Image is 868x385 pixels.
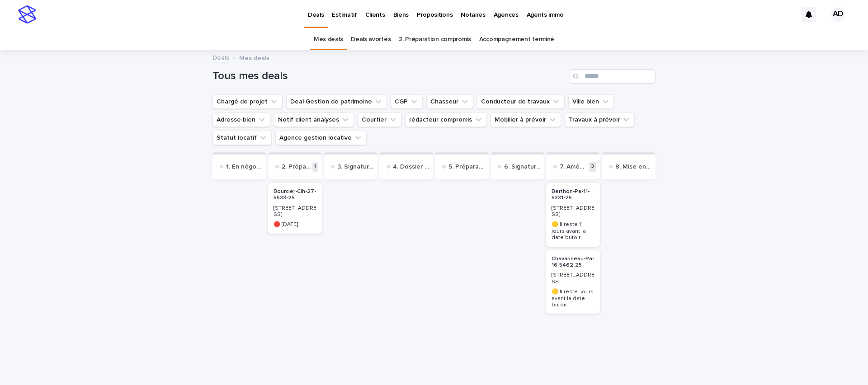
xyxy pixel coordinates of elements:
p: 6. Signature de l'acte notarié [504,163,541,171]
p: 4. Dossier de financement [393,163,429,171]
button: Statut locatif [212,131,272,145]
p: 🟡 Il reste 11 jours avant la date butoir [552,221,594,241]
p: [STREET_ADDRESS] [552,205,594,218]
img: stacker-logo-s-only.png [18,5,36,23]
a: Mes deals [314,29,343,50]
p: 1 [312,162,318,172]
p: 3. Signature compromis [337,163,374,171]
p: 🟡 Il reste jours avant la date butoir [552,289,594,308]
p: 7. Aménagements et travaux [560,163,587,171]
div: AD [831,7,845,22]
a: Deals avortés [351,29,391,50]
p: [STREET_ADDRESS] [552,272,594,285]
input: Search [570,69,656,84]
button: Ville bien [568,94,614,109]
p: 5. Préparation de l'acte notarié [448,163,485,171]
p: 8. Mise en loc et gestion [615,163,652,171]
p: [STREET_ADDRESS] [274,205,316,218]
button: Chasseur [426,94,473,109]
button: CGP [391,94,423,109]
button: Travaux à prévoir [565,113,635,127]
p: 2. Préparation compromis [282,163,311,171]
p: Chavanneau-Pa-16-5462-25 [552,256,594,269]
a: Chavanneau-Pa-16-5462-25[STREET_ADDRESS]🟡 Il reste jours avant la date butoir [546,250,600,314]
p: 2 [589,162,596,172]
a: Accompagnement terminé [479,29,554,50]
a: Deals [212,52,229,62]
p: Mes deals [239,52,269,62]
a: Bourcier-Clh-27-5533-25[STREET_ADDRESS]🔴 [DATE] [268,183,322,234]
h1: Tous mes deals [212,70,566,83]
button: Agence gestion locative [275,131,367,145]
button: Chargé de projet [212,94,283,109]
button: Deal Gestion de patrimoine [286,94,387,109]
p: 1. En négociation [226,163,263,171]
button: Conducteur de travaux [477,94,565,109]
p: 🔴 [DATE] [274,221,316,228]
button: Courtier [358,113,401,127]
a: Berthon-Pa-11-5331-25[STREET_ADDRESS]🟡 Il reste 11 jours avant la date butoir [546,183,600,247]
button: Adresse bien [212,113,270,127]
a: 2. Préparation compromis [399,29,471,50]
p: Bourcier-Clh-27-5533-25 [274,188,316,202]
p: Berthon-Pa-11-5331-25 [552,188,594,202]
button: Mobilier à prévoir [491,113,561,127]
button: rédacteur compromis [405,113,487,127]
button: Notif client analyses [274,113,354,127]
